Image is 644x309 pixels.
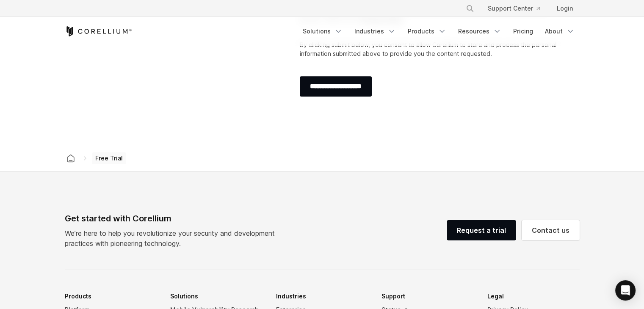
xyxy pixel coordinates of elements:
[92,152,126,164] span: Free Trial
[462,1,478,16] button: Search
[298,24,580,39] div: Navigation Menu
[522,220,580,240] a: Contact us
[349,24,401,39] a: Industries
[550,1,580,16] a: Login
[403,24,451,39] a: Products
[508,24,538,39] a: Pricing
[65,212,282,225] div: Get started with Corellium
[300,40,566,58] p: By clicking submit below, you consent to allow Corellium to store and process the personal inform...
[63,152,78,164] a: Corellium home
[298,24,348,39] a: Solutions
[453,24,506,39] a: Resources
[481,1,547,16] a: Support Center
[65,26,132,36] a: Corellium Home
[447,220,516,240] a: Request a trial
[540,24,580,39] a: About
[65,228,282,248] p: We’re here to help you revolutionize your security and development practices with pioneering tech...
[615,280,636,301] div: Open Intercom Messenger
[456,1,580,16] div: Navigation Menu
